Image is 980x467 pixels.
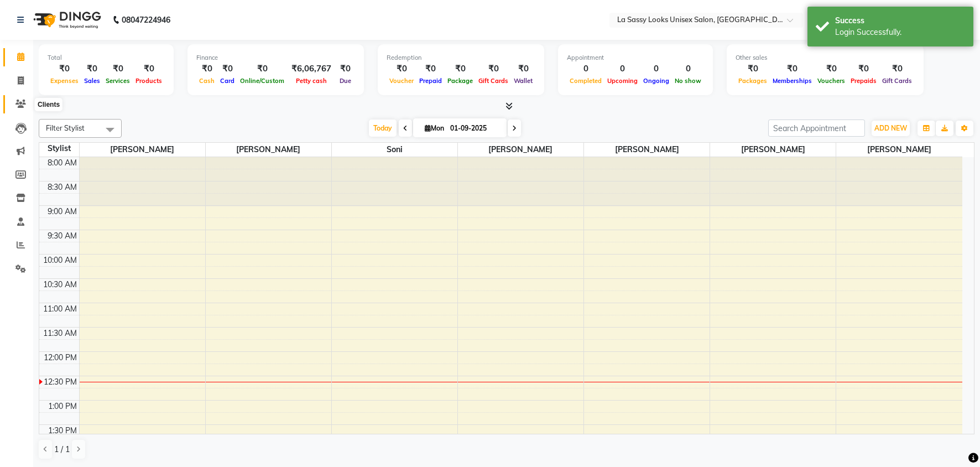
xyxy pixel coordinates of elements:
[45,230,79,242] div: 9:30 AM
[41,376,79,388] div: 12:30 PM
[736,63,770,75] div: ₹0
[848,63,879,75] div: ₹0
[640,77,672,85] span: Ongoing
[46,401,79,412] div: 1:00 PM
[293,77,330,85] span: Petty cash
[604,77,640,85] span: Upcoming
[445,77,476,85] span: Package
[445,63,476,75] div: ₹0
[332,143,457,157] span: Soni
[640,63,672,75] div: 0
[458,143,583,157] span: [PERSON_NAME]
[81,63,103,75] div: ₹0
[45,181,79,193] div: 8:30 AM
[133,63,165,75] div: ₹0
[48,53,165,63] div: Total
[122,4,170,35] b: 08047224946
[337,77,354,85] span: Due
[237,77,287,85] span: Online/Custom
[879,77,915,85] span: Gift Cards
[81,77,103,85] span: Sales
[835,15,965,27] div: Success
[768,120,865,137] input: Search Appointment
[46,123,85,132] span: Filter Stylist
[584,143,710,157] span: [PERSON_NAME]
[736,53,915,63] div: Other sales
[387,53,535,63] div: Redemption
[835,27,965,38] div: Login Successfully.
[369,120,397,137] span: Today
[35,98,62,111] div: Clients
[196,53,355,63] div: Finance
[387,63,416,75] div: ₹0
[736,77,770,85] span: Packages
[422,124,447,132] span: Mon
[710,143,836,157] span: [PERSON_NAME]
[48,77,81,85] span: Expenses
[511,63,535,75] div: ₹0
[196,63,217,75] div: ₹0
[416,63,445,75] div: ₹0
[41,328,79,339] div: 11:30 AM
[836,143,962,157] span: [PERSON_NAME]
[217,77,237,85] span: Card
[604,63,640,75] div: 0
[815,63,848,75] div: ₹0
[80,143,205,157] span: [PERSON_NAME]
[237,63,287,75] div: ₹0
[45,206,79,217] div: 9:00 AM
[387,77,416,85] span: Voucher
[287,63,336,75] div: ₹6,06,767
[872,121,910,136] button: ADD NEW
[567,63,604,75] div: 0
[567,77,604,85] span: Completed
[770,63,815,75] div: ₹0
[28,4,104,35] img: logo
[46,425,79,437] div: 1:30 PM
[672,63,704,75] div: 0
[133,77,165,85] span: Products
[416,77,445,85] span: Prepaid
[103,77,133,85] span: Services
[476,63,511,75] div: ₹0
[45,157,79,169] div: 8:00 AM
[48,63,81,75] div: ₹0
[41,279,79,290] div: 10:30 AM
[206,143,331,157] span: [PERSON_NAME]
[41,255,79,266] div: 10:00 AM
[39,143,79,154] div: Stylist
[511,77,535,85] span: Wallet
[41,352,79,364] div: 12:00 PM
[476,77,511,85] span: Gift Cards
[672,77,704,85] span: No show
[103,63,133,75] div: ₹0
[196,77,217,85] span: Cash
[217,63,237,75] div: ₹0
[41,303,79,315] div: 11:00 AM
[848,77,879,85] span: Prepaids
[815,77,848,85] span: Vouchers
[336,63,355,75] div: ₹0
[54,444,70,455] span: 1 / 1
[567,53,704,63] div: Appointment
[770,77,815,85] span: Memberships
[447,120,502,137] input: 2025-09-01
[879,63,915,75] div: ₹0
[874,124,907,132] span: ADD NEW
